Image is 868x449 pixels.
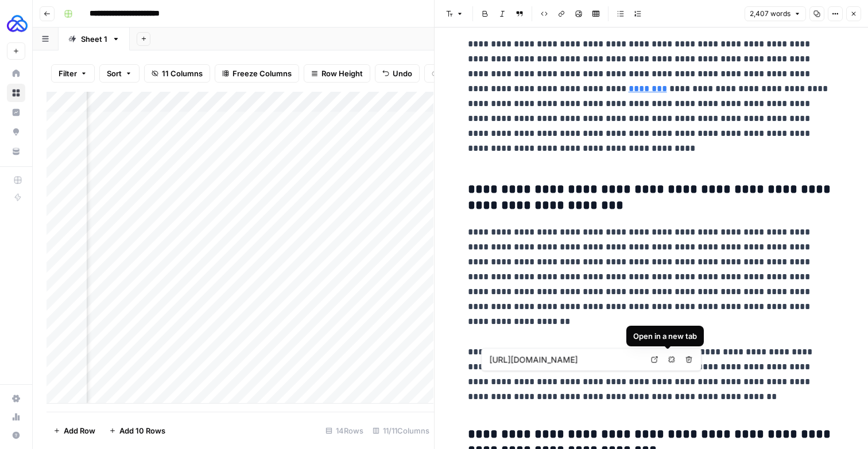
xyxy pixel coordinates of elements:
[59,28,130,50] a: Sheet 1
[375,64,420,83] button: Undo
[368,421,434,440] div: 11/11 Columns
[102,421,172,440] button: Add 10 Rows
[7,103,25,122] a: Insights
[64,425,95,436] span: Add Row
[304,64,370,83] button: Row Height
[51,64,95,83] button: Filter
[7,64,25,83] a: Home
[162,68,203,79] span: 11 Columns
[7,389,25,408] a: Settings
[321,421,368,440] div: 14 Rows
[46,421,102,440] button: Add Row
[7,408,25,426] a: Usage
[393,68,412,79] span: Undo
[99,64,139,83] button: Sort
[7,84,25,102] a: Browse
[7,426,25,444] button: Help + Support
[750,9,790,19] span: 2,407 words
[7,9,25,38] button: Workspace: AUQ
[633,330,697,342] div: Open in a new tab
[119,425,165,436] span: Add 10 Rows
[107,68,122,79] span: Sort
[7,142,25,161] a: Your Data
[59,68,77,79] span: Filter
[215,64,299,83] button: Freeze Columns
[321,68,363,79] span: Row Height
[144,64,210,83] button: 11 Columns
[745,6,806,21] button: 2,407 words
[81,33,107,45] div: Sheet 1
[7,13,28,34] img: AUQ Logo
[232,68,292,79] span: Freeze Columns
[7,123,25,141] a: Opportunities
